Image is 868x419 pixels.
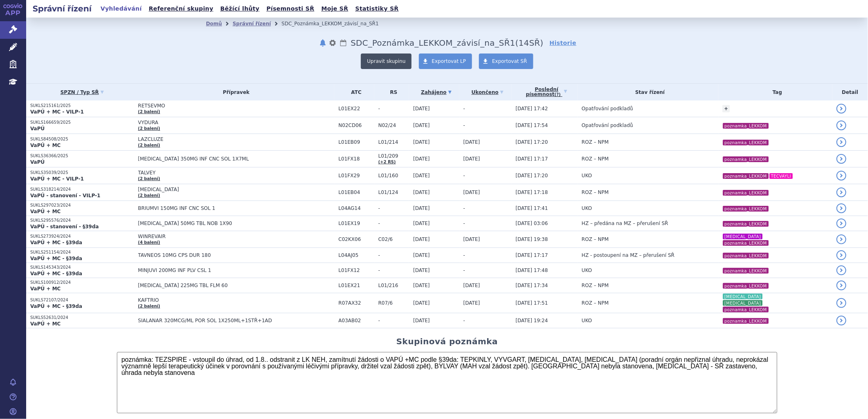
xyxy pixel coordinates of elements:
span: [DATE] [413,236,430,242]
a: (2 balení) [138,304,160,308]
p: SUKLS273924/2024 [30,234,134,239]
th: RS [374,84,409,100]
strong: VaPÚ + MC - §39da [30,240,82,245]
i: poznamka_LEKKOM [723,283,769,289]
a: Vyhledávání [98,3,144,14]
th: ATC [334,84,374,100]
span: L04AJ05 [338,252,374,258]
textarea: poznámka: TEZSPIRE - vstoupil do úhrad, od 1.8.. odstranit z LK NEH, zamítnutí žádosti o VAPÚ +MC... [117,352,777,413]
span: L01EB04 [338,189,374,195]
i: [MEDICAL_DATA] [723,234,763,239]
span: - [463,267,465,273]
span: [MEDICAL_DATA] 350MG INF CNC SOL 1X7ML [138,156,335,162]
i: poznamka_LEKKOM [723,307,769,312]
span: ROZ – NPM [582,300,608,306]
span: HZ - postoupení na MZ – přerušení SŘ [582,252,674,258]
p: SUKLS295576/2024 [30,218,134,223]
span: R07AX32 [338,300,374,306]
span: MINJUVI 200MG INF PLV CSL 1 [138,267,335,273]
button: nastavení [329,38,337,48]
span: [DATE] [413,283,430,288]
p: SUKLS72107/2024 [30,297,134,303]
span: [DATE] [413,252,430,258]
span: TAVNEOS 10MG CPS DUR 180 [138,252,335,258]
a: detail [837,154,846,164]
span: HZ – předána na MZ – přerušení SŘ [582,221,668,226]
span: - [378,318,409,323]
a: Exportovat SŘ [479,53,533,69]
span: LAZCLUZE [138,136,335,142]
a: detail [837,234,846,244]
i: poznamka_LEKKOM [723,123,769,129]
a: (2 balení) [138,109,160,114]
a: detail [837,104,846,114]
span: [DATE] [413,318,430,323]
span: KAFTRIO [138,297,335,303]
span: ( SŘ) [515,38,544,48]
span: SDC_Poznámka_LEKKOM_závisí_na_SŘ1 [351,38,515,48]
i: poznamka_LEKKOM [723,318,769,324]
span: WINREVAIR [138,234,335,239]
span: [DATE] 17:20 [516,173,548,178]
a: detail [837,265,846,275]
button: Upravit skupinu [361,53,412,69]
span: L01EX19 [338,221,374,226]
strong: VaPÚ [30,126,45,131]
strong: VaPÚ + MC - VILP-1 [30,109,84,115]
span: N02CD06 [338,123,374,128]
span: - [378,252,409,258]
strong: VaPÚ [30,159,45,165]
a: detail [837,171,846,181]
i: poznamka_LEKKOM [723,173,769,179]
strong: VaPÚ + MC [30,321,60,327]
th: Detail [832,84,868,100]
i: poznamka_LEKKOM [723,268,769,274]
i: poznamka_LEKKOM [723,190,769,196]
span: [DATE] 03:06 [516,221,548,226]
a: Exportovat LP [419,53,472,69]
span: [DATE] [463,236,480,242]
span: - [463,123,465,128]
strong: VaPÚ + MC - §39da [30,303,82,309]
i: poznamka_LEKKOM [723,253,769,259]
span: UKO [582,318,592,323]
abbr: (?) [555,92,561,97]
p: SUKLS100912/2024 [30,280,134,285]
span: - [463,205,465,211]
a: Poslednípísemnost(?) [516,84,578,100]
span: - [463,252,465,258]
a: Moje SŘ [319,3,351,14]
a: Domů [206,21,222,27]
h2: Správní řízení [26,3,98,14]
span: L01FX18 [338,156,374,162]
th: Tag [718,84,832,100]
th: Přípravek [134,84,335,100]
span: L01EX22 [338,106,374,111]
p: SUKLS251154/2024 [30,250,134,255]
strong: VaPÚ - stanovení - VILP-1 [30,193,101,198]
a: Písemnosti SŘ [264,3,317,14]
span: [DATE] 17:51 [516,300,548,306]
span: [DATE] 17:41 [516,205,548,211]
a: (2 balení) [138,143,160,147]
span: RETSEVMO [138,103,335,109]
p: SUKLS215161/2025 [30,103,134,109]
span: - [378,106,409,111]
span: [DATE] 17:17 [516,156,548,162]
span: TALVEY [138,170,335,176]
span: [MEDICAL_DATA] 225MG TBL FLM 60 [138,283,335,288]
span: ROZ – NPM [582,139,608,145]
span: - [378,267,409,273]
a: + [723,105,730,112]
span: UKO [582,267,592,273]
p: SUKLS84508/2025 [30,136,134,142]
span: UKO [582,205,592,211]
span: L01FX12 [338,267,374,273]
a: Historie [550,39,577,47]
span: [DATE] [463,139,480,145]
span: - [378,221,409,226]
i: poznamka_LEKKOM [723,221,769,227]
span: [DATE] [463,283,480,288]
span: L01/160 [378,173,409,178]
a: detail [837,298,846,308]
